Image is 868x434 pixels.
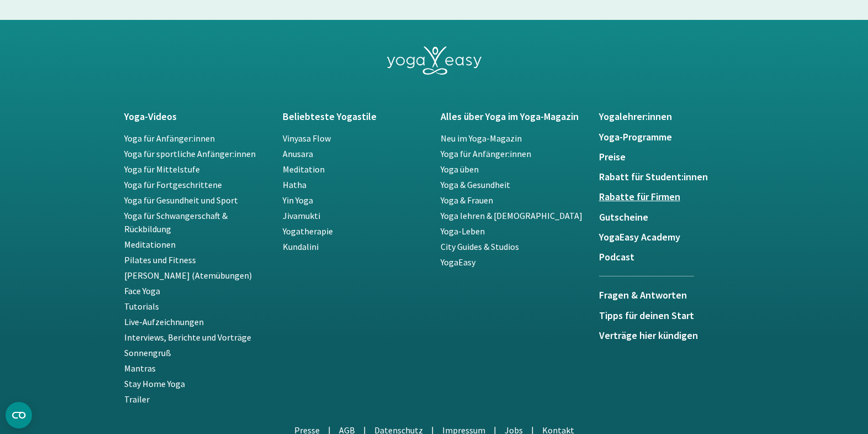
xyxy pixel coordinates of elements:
[441,133,522,144] a: Neu im Yoga-Magazin
[599,212,744,223] a: Gutscheine
[124,111,269,122] a: Yoga-Videos
[283,195,313,206] a: Yin Yoga
[441,257,475,268] a: YogaEasy
[599,132,744,143] a: Yoga-Programme
[124,164,200,175] a: Yoga für Mittelstufe
[599,330,744,341] a: Verträge hier kündigen
[599,310,744,321] a: Tipps für deinen Start
[283,179,306,190] a: Hatha
[441,241,519,252] a: City Guides & Studios
[283,241,319,252] a: Kundalini
[124,301,159,312] a: Tutorials
[599,171,744,182] a: Rabatt für Student:innen
[124,133,215,144] a: Yoga für Anfänger:innen
[124,332,251,343] a: Interviews, Berichte und Vorträge
[283,226,333,237] a: Yogatherapie
[283,210,320,221] a: Jivamukti
[124,239,176,250] a: Meditationen
[441,164,479,175] a: Yoga üben
[124,378,185,389] a: Stay Home Yoga
[599,111,744,122] a: Yogalehrer:innen
[124,285,160,296] a: Face Yoga
[124,270,252,281] a: [PERSON_NAME] (Atemübungen)
[283,148,313,159] a: Anusara
[441,111,586,122] a: Alles über Yoga im Yoga-Magazin
[599,151,744,163] a: Preise
[441,210,583,221] a: Yoga lehren & [DEMOGRAPHIC_DATA]
[124,363,156,374] a: Mantras
[124,316,204,327] a: Live-Aufzeichnungen
[124,394,150,405] a: Trailer
[283,111,428,122] a: Beliebteste Yogastile
[124,254,196,265] a: Pilates und Fitness
[441,179,510,190] a: Yoga & Gesundheit
[283,133,331,144] a: Vinyasa Flow
[441,195,493,206] a: Yoga & Frauen
[124,148,256,159] a: Yoga für sportliche Anfänger:innen
[6,402,32,428] button: CMP-Widget öffnen
[124,179,222,190] a: Yoga für Fortgeschrittene
[441,148,531,159] a: Yoga für Anfänger:innen
[441,226,485,237] a: Yoga-Leben
[124,195,238,206] a: Yoga für Gesundheit und Sport
[599,252,744,263] a: Podcast
[599,232,744,243] a: YogaEasy Academy
[599,290,694,301] h5: Fragen & Antworten
[124,210,227,234] a: Yoga für Schwangerschaft & Rückbildung
[599,276,694,310] a: Fragen & Antworten
[283,164,325,175] a: Meditation
[124,347,171,358] a: Sonnengruß
[599,191,744,202] a: Rabatte für Firmen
